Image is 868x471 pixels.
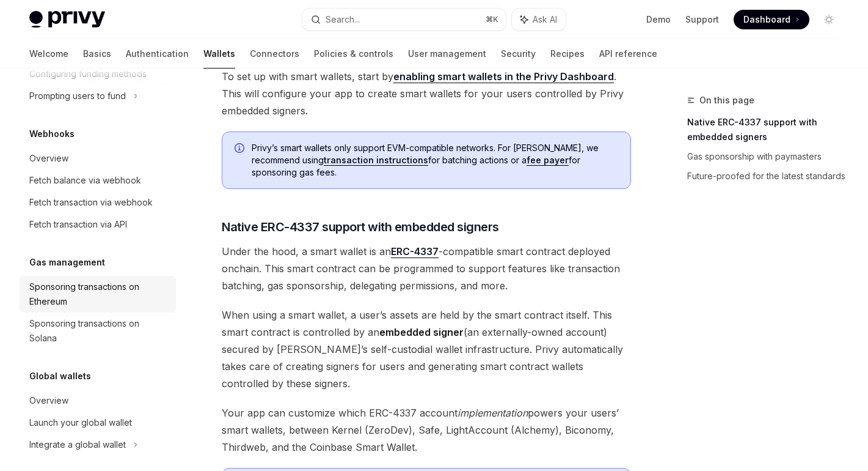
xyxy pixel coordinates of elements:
[685,13,719,26] a: Support
[29,437,126,452] div: Integrate a global wallet
[203,39,235,69] a: Wallets
[83,39,111,69] a: Basics
[458,407,528,419] em: implementation
[252,142,618,179] span: Privy’s smart wallets only support EVM-compatible networks. For [PERSON_NAME], we recommend using...
[20,276,176,313] a: Sponsoring transactions on Ethereum
[29,280,169,309] div: Sponsoring transactions on Ethereum
[29,415,132,430] div: Launch your global wallet
[486,15,498,24] span: ⌘ K
[646,13,671,26] a: Demo
[393,70,614,83] a: enabling smart wallets in the Privy Dashboard
[222,218,499,236] span: Native ERC-4337 support with embedded signers
[29,39,68,69] a: Welcome
[314,39,393,69] a: Policies & controls
[302,9,506,31] button: Search...⌘K
[20,412,176,434] a: Launch your global wallet
[29,151,68,166] div: Overview
[222,243,631,294] span: Under the hood, a smart wallet is an -compatible smart contract deployed onchain. This smart cont...
[687,113,848,147] a: Native ERC-4337 support with embedded signers
[126,39,189,69] a: Authentication
[29,173,141,188] div: Fetch balance via webhook
[222,68,631,119] span: To set up with smart wallets, start by . This will configure your app to create smart wallets for...
[687,147,848,166] a: Gas sponsorship with paymasters
[512,9,566,31] button: Ask AI
[29,11,105,28] img: light logo
[222,306,631,392] span: When using a smart wallet, a user’s assets are held by the smart contract itself. This smart cont...
[20,169,176,191] a: Fetch balance via webhook
[20,390,176,412] a: Overview
[599,39,657,69] a: API reference
[550,39,585,69] a: Recipes
[250,39,299,69] a: Connectors
[29,316,169,346] div: Sponsoring transactions on Solana
[408,39,486,69] a: User management
[29,89,126,103] div: Prompting users to fund
[819,10,839,29] button: Toggle dark mode
[20,147,176,169] a: Overview
[699,93,754,108] span: On this page
[29,195,153,210] div: Fetch transaction via webhook
[527,155,569,166] a: fee payer
[734,10,809,29] a: Dashboard
[29,217,127,232] div: Fetch transaction via API
[222,404,631,456] span: Your app can customize which ERC-4337 account powers your users’ smart wallets, between Kernel (Z...
[391,245,439,258] a: ERC-4337
[29,255,105,270] h5: Gas management
[324,155,428,166] a: transaction instructions
[20,313,176,349] a: Sponsoring transactions on Solana
[20,213,176,236] a: Fetch transaction via API
[235,143,247,155] svg: Info
[29,369,91,384] h5: Global wallets
[687,166,848,186] a: Future-proofed for the latest standards
[379,326,464,338] strong: embedded signer
[501,39,536,69] a: Security
[29,127,75,141] h5: Webhooks
[533,13,557,26] span: Ask AI
[743,13,790,26] span: Dashboard
[20,191,176,213] a: Fetch transaction via webhook
[29,393,68,408] div: Overview
[326,12,360,27] div: Search...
